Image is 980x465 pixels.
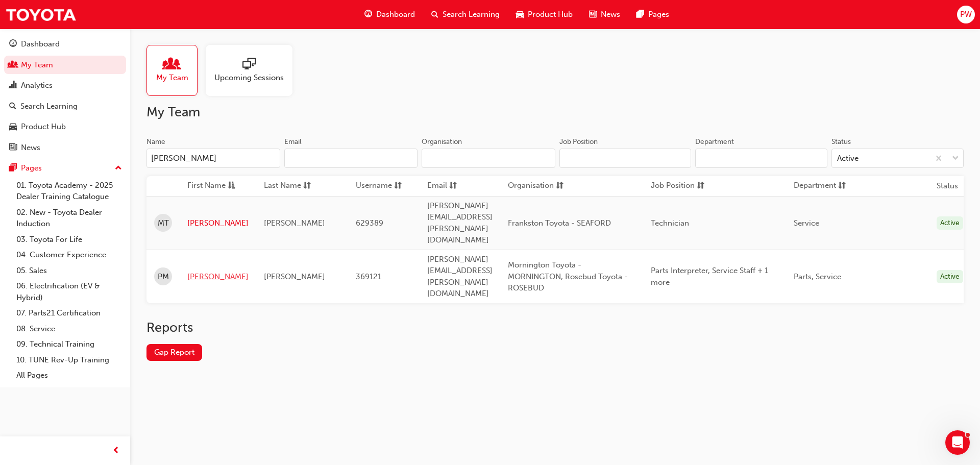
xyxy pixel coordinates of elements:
[12,368,126,383] a: All Pages
[12,205,126,232] a: 02. New - Toyota Dealer Induction
[837,153,859,164] div: Active
[146,104,964,120] h2: My Team
[651,266,768,287] span: Parts Interpreter, Service Staff + 1 more
[5,3,77,26] img: Trak
[957,6,975,23] button: PW
[376,9,415,20] span: Dashboard
[422,149,555,168] input: Organisation
[4,159,126,178] button: Pages
[356,180,412,192] button: Usernamesorting-icon
[831,137,851,147] div: Status
[651,180,707,192] button: Job Positionsorting-icon
[431,8,438,21] span: search-icon
[945,430,970,455] iframe: Intercom live chat
[356,272,381,281] span: 369121
[4,117,126,136] a: Product Hub
[356,4,423,25] a: guage-iconDashboard
[636,8,644,21] span: pages-icon
[9,61,17,70] span: people-icon
[952,152,959,165] span: down-icon
[4,35,126,54] a: Dashboard
[4,97,126,116] a: Search Learning
[394,180,402,192] span: sorting-icon
[9,123,17,132] span: car-icon
[264,218,325,228] span: [PERSON_NAME]
[601,9,620,20] span: News
[4,138,126,157] a: News
[4,76,126,95] a: Analytics
[12,247,126,263] a: 04. Customer Experience
[12,278,126,305] a: 06. Electrification (EV & Hybrid)
[427,201,493,245] span: [PERSON_NAME][EMAIL_ADDRESS][PERSON_NAME][DOMAIN_NAME]
[242,58,256,72] span: sessionType_ONLINE_URL-icon
[228,180,235,192] span: asc-icon
[648,9,669,20] span: Pages
[115,162,122,175] span: up-icon
[158,271,169,283] span: PM
[794,272,841,281] span: Parts, Service
[794,180,850,192] button: Departmentsorting-icon
[443,9,500,20] span: Search Learning
[356,180,392,192] span: Username
[146,320,964,336] h2: Reports
[214,72,284,84] span: Upcoming Sessions
[449,180,457,192] span: sorting-icon
[165,58,179,72] span: people-icon
[589,8,597,21] span: news-icon
[695,137,734,147] div: Department
[651,180,695,192] span: Job Position
[156,72,188,84] span: My Team
[556,180,563,192] span: sorting-icon
[12,352,126,368] a: 10. TUNE Rev-Up Training
[508,218,611,228] span: Frankston Toyota - SEAFORD
[508,180,554,192] span: Organisation
[9,40,17,49] span: guage-icon
[12,305,126,321] a: 07. Parts21 Certification
[12,178,126,205] a: 01. Toyota Academy - 2025 Dealer Training Catalogue
[4,33,126,159] button: DashboardMy TeamAnalyticsSearch LearningProduct HubNews
[508,180,564,192] button: Organisationsorting-icon
[12,232,126,248] a: 03. Toyota For Life
[187,180,243,192] button: First Nameasc-icon
[937,270,963,284] div: Active
[187,180,226,192] span: First Name
[581,4,628,25] a: news-iconNews
[651,218,689,228] span: Technician
[9,164,17,173] span: pages-icon
[559,137,598,147] div: Job Position
[187,271,249,283] a: [PERSON_NAME]
[12,336,126,352] a: 09. Technical Training
[508,4,581,25] a: car-iconProduct Hub
[206,45,301,96] a: Upcoming Sessions
[21,80,53,91] div: Analytics
[794,218,819,228] span: Service
[9,143,17,153] span: news-icon
[12,321,126,337] a: 08. Service
[21,162,42,174] div: Pages
[937,180,958,192] th: Status
[4,56,126,75] a: My Team
[960,9,972,20] span: PW
[9,102,16,111] span: search-icon
[146,149,280,168] input: Name
[12,263,126,279] a: 05. Sales
[422,137,462,147] div: Organisation
[559,149,692,168] input: Job Position
[146,344,202,361] a: Gap Report
[427,180,447,192] span: Email
[695,149,827,168] input: Department
[423,4,508,25] a: search-iconSearch Learning
[937,216,963,230] div: Active
[284,149,418,168] input: Email
[356,218,383,228] span: 629389
[187,217,249,229] a: [PERSON_NAME]
[9,81,17,90] span: chart-icon
[146,137,165,147] div: Name
[427,255,493,299] span: [PERSON_NAME][EMAIL_ADDRESS][PERSON_NAME][DOMAIN_NAME]
[516,8,524,21] span: car-icon
[264,272,325,281] span: [PERSON_NAME]
[284,137,302,147] div: Email
[21,121,66,133] div: Product Hub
